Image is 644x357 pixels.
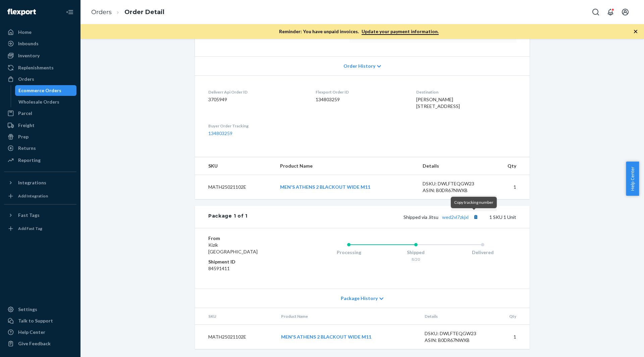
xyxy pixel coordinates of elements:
[18,110,32,117] div: Parcel
[208,242,258,254] span: Kizik [GEOGRAPHIC_DATA]
[4,143,76,154] a: Returns
[4,315,76,326] a: Talk to Support
[4,210,76,221] button: Fast Tags
[15,97,77,107] a: Wholesale Orders
[382,256,449,262] div: 8/20
[423,180,486,187] div: DSKU: DWLFTEQGW23
[4,27,76,38] a: Home
[4,223,76,234] a: Add Fast Tag
[281,334,371,340] a: MEN'S ATHENS 2 BLACKOUT WIDE M11
[423,187,486,194] div: ASIN: B0DR67NWXB
[4,131,76,142] a: Prep
[18,145,36,152] div: Returns
[18,99,59,105] div: Wholesale Orders
[4,304,76,315] a: Settings
[315,249,382,256] div: Processing
[491,157,530,175] th: Qty
[316,96,405,103] dd: 134803259
[18,29,32,36] div: Home
[18,179,46,186] div: Integrations
[362,28,439,35] a: Update your payment information.
[316,89,405,95] dt: Flexport Order ID
[404,214,480,220] span: Shipped via Jitsu
[18,52,40,59] div: Inventory
[449,249,516,256] div: Delivered
[275,157,417,175] th: Product Name
[416,89,516,95] dt: Destination
[425,337,488,344] div: ASIN: B0DR67NWXB
[208,96,305,103] dd: 3705949
[195,325,276,349] td: MATH25021102E
[208,258,288,265] dt: Shipment ID
[4,50,76,61] a: Inventory
[4,191,76,201] a: Add Integration
[91,8,112,16] a: Orders
[4,38,76,49] a: Inbounds
[279,28,439,35] p: Reminder: You have unpaid invoices.
[208,235,288,242] dt: From
[382,249,449,256] div: Shipped
[208,123,305,129] dt: Buyer Order Tracking
[7,9,36,15] img: Flexport logo
[343,63,375,69] span: Order History
[491,175,530,199] td: 1
[604,5,617,19] button: Open notifications
[589,5,602,19] button: Open Search Box
[208,130,232,136] a: 134803259
[124,8,164,16] a: Order Detail
[454,200,493,205] span: Copy tracking number
[18,340,51,347] div: Give Feedback
[619,5,632,19] button: Open account menu
[18,306,37,313] div: Settings
[195,157,275,175] th: SKU
[276,308,419,325] th: Product Name
[18,40,39,47] div: Inbounds
[195,175,275,199] td: MATH25021102E
[442,214,469,220] a: wed2vl7zkjxl
[18,226,42,231] div: Add Fast Tag
[4,177,76,188] button: Integrations
[425,330,488,337] div: DSKU: DWLFTEQGW23
[208,265,288,272] dd: 84591411
[248,213,516,221] div: 1 SKU 1 Unit
[18,193,48,199] div: Add Integration
[18,87,61,94] div: Ecommerce Orders
[208,89,305,95] dt: Deliverr Api Order ID
[4,155,76,166] a: Reporting
[18,64,54,71] div: Replenishments
[63,5,76,19] button: Close Navigation
[280,184,370,190] a: MEN'S ATHENS 2 BLACKOUT WIDE M11
[18,133,29,140] div: Prep
[4,120,76,131] a: Freight
[4,327,76,338] a: Help Center
[493,325,530,349] td: 1
[4,338,76,349] button: Give Feedback
[4,108,76,119] a: Parcel
[341,295,378,302] span: Package History
[18,122,35,129] div: Freight
[18,76,34,82] div: Orders
[208,213,248,221] div: Package 1 of 1
[4,74,76,84] a: Orders
[419,308,493,325] th: Details
[86,2,170,22] ol: breadcrumbs
[18,317,53,324] div: Talk to Support
[626,162,639,196] button: Help Center
[416,97,460,109] span: [PERSON_NAME] [STREET_ADDRESS]
[417,157,491,175] th: Details
[18,329,45,336] div: Help Center
[195,308,276,325] th: SKU
[471,213,480,221] button: Copy tracking number
[4,62,76,73] a: Replenishments
[18,212,40,219] div: Fast Tags
[15,85,77,96] a: Ecommerce Orders
[18,157,41,164] div: Reporting
[493,308,530,325] th: Qty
